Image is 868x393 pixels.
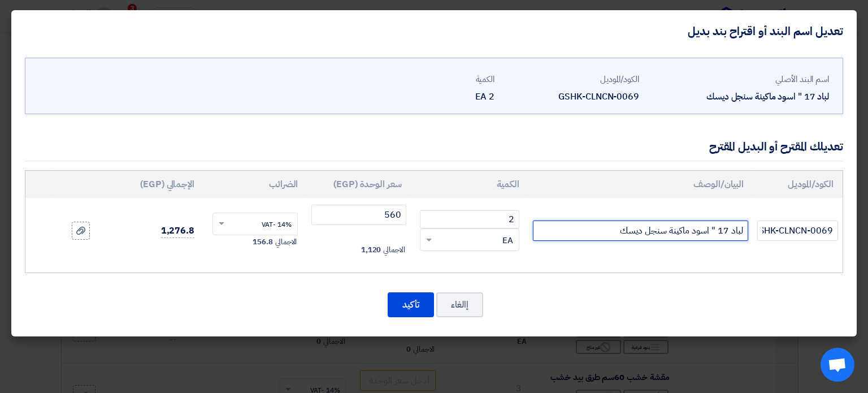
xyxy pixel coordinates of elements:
[709,138,843,155] div: تعديلك المقترح أو البديل المقترح
[359,90,494,103] div: 2 EA
[307,171,410,198] th: سعر الوحدة (EGP)
[388,292,434,317] button: تأكيد
[533,221,748,241] input: Add Item Description
[108,171,203,198] th: الإجمالي (EGP)
[383,244,405,256] span: الاجمالي
[821,348,854,382] div: Open chat
[275,236,297,248] span: الاجمالي
[420,210,519,228] input: RFQ_STEP1.ITEMS.2.AMOUNT_TITLE
[361,244,381,256] span: 1,120
[648,90,829,103] div: لباد 17 " اسود ماكينة سنجل ديسك
[502,234,513,247] span: EA
[504,90,639,103] div: GSHK-CLNCN-0069
[411,171,528,198] th: الكمية
[161,224,194,238] span: 1,276.8
[359,73,494,86] div: الكمية
[648,73,829,86] div: اسم البند الأصلي
[688,24,843,38] h4: تعديل اسم البند أو اقتراح بند بديل
[253,236,273,248] span: 156.8
[436,292,483,317] button: إالغاء
[311,205,406,225] input: أدخل سعر الوحدة
[528,171,753,198] th: البيان/الوصف
[504,73,639,86] div: الكود/الموديل
[753,171,843,198] th: الكود/الموديل
[757,221,838,241] input: الموديل
[203,171,307,198] th: الضرائب
[212,213,298,235] ng-select: VAT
